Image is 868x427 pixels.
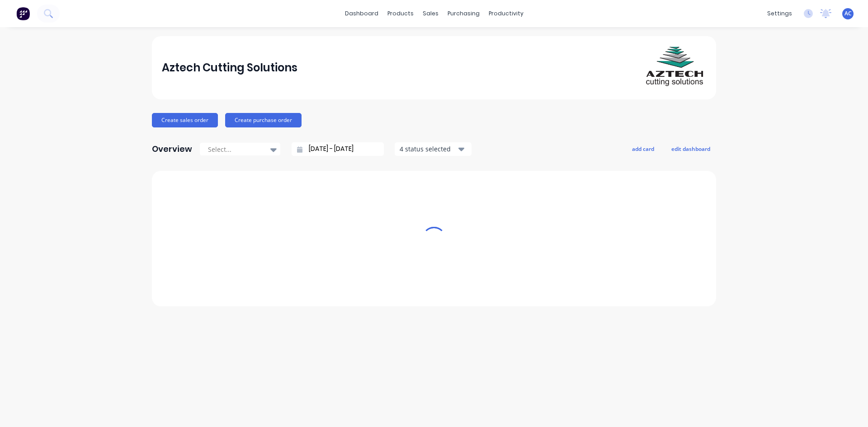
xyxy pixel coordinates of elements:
div: Overview [152,140,192,158]
button: 4 status selected [395,142,472,156]
button: add card [626,143,660,155]
div: purchasing [443,7,484,20]
div: settings [763,7,797,20]
button: edit dashboard [665,143,716,155]
div: products [383,7,418,20]
div: productivity [484,7,528,20]
button: Create sales order [152,113,218,127]
img: Aztech Cutting Solutions [643,36,706,99]
span: AC [844,9,852,18]
button: Create purchase order [225,113,302,127]
div: 4 status selected [400,144,457,154]
div: sales [418,7,443,20]
img: Factory [16,7,30,20]
div: Aztech Cutting Solutions [162,59,297,77]
a: dashboard [340,7,383,20]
